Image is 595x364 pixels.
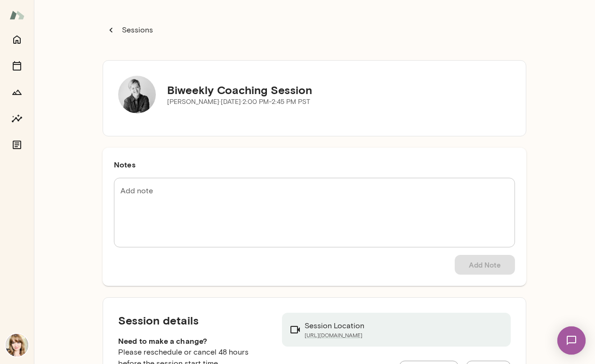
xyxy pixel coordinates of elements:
[118,335,267,347] h6: Need to make a change?
[6,334,28,356] img: Ellie Stills
[103,21,158,40] button: Sessions
[9,6,24,24] img: Mento
[8,109,26,128] button: Insights
[167,97,312,107] p: [PERSON_NAME] · [DATE] · 2:00 PM-2:45 PM PST
[8,83,26,102] button: Growth Plan
[305,320,364,332] p: Session Location
[167,82,312,97] h5: Biweekly Coaching Session
[8,30,26,49] button: Home
[118,313,267,328] h5: Session details
[114,159,515,170] h6: Notes
[8,135,26,154] button: Documents
[8,56,26,75] button: Sessions
[118,76,156,113] img: Tré Wright
[120,24,153,36] p: Sessions
[305,332,364,339] a: [URL][DOMAIN_NAME]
